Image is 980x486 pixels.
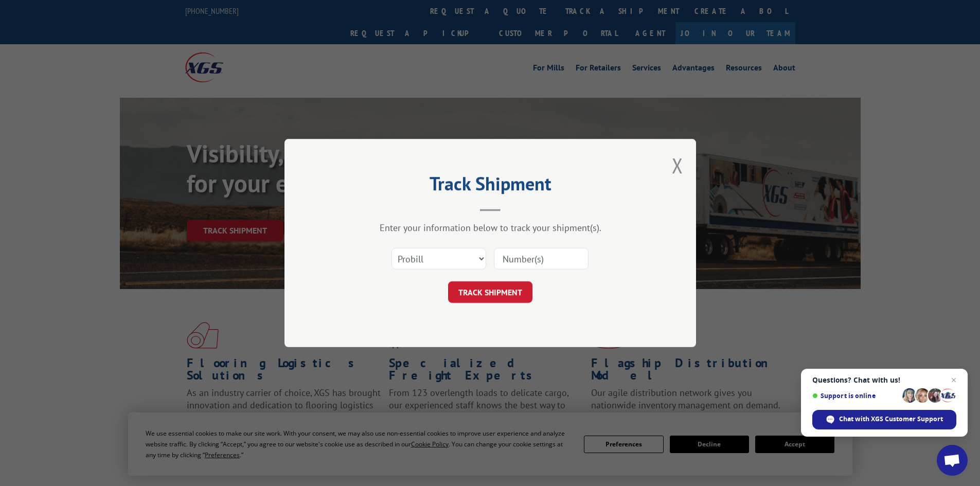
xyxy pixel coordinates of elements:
[812,392,899,400] span: Support is online
[812,376,956,384] span: Questions? Chat with us!
[812,410,956,429] div: Chat with XGS Customer Support
[948,374,960,386] span: Close chat
[672,152,683,179] button: Close modal
[336,222,645,233] div: Enter your information below to track your shipment(s).
[937,445,968,476] div: Open chat
[494,248,589,269] input: Number(s)
[839,415,943,424] span: Chat with XGS Customer Support
[448,281,532,303] button: TRACK SHIPMENT
[336,176,645,196] h2: Track Shipment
